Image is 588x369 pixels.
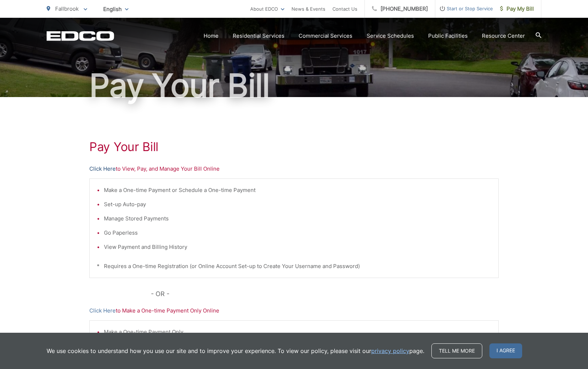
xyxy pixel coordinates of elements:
a: About EDCO [250,5,284,13]
p: to Make a One-time Payment Only Online [89,306,499,315]
h1: Pay Your Bill [89,140,499,154]
a: Contact Us [332,5,357,13]
span: English [98,3,134,15]
a: Resource Center [482,32,525,40]
a: Public Facilities [428,32,468,40]
span: I agree [489,343,522,358]
p: - OR - [151,289,499,299]
a: Click Here [89,306,116,315]
li: Go Paperless [104,229,491,237]
span: Fallbrook [55,5,79,12]
p: * Requires a One-time Registration (or Online Account Set-up to Create Your Username and Password) [97,262,491,271]
a: Home [204,32,219,40]
a: EDCD logo. Return to the homepage. [47,31,114,41]
a: privacy policy [371,347,409,355]
p: to View, Pay, and Manage Your Bill Online [89,165,499,173]
li: View Payment and Billing History [104,243,491,251]
a: Click Here [89,165,116,173]
a: Tell me more [431,343,482,358]
li: Manage Stored Payments [104,214,491,223]
h1: Pay Your Bill [47,68,541,103]
p: We use cookies to understand how you use our site and to improve your experience. To view our pol... [47,347,424,355]
a: Service Schedules [367,32,414,40]
a: Residential Services [233,32,284,40]
li: Make a One-time Payment Only [104,328,491,336]
a: News & Events [292,5,325,13]
li: Make a One-time Payment or Schedule a One-time Payment [104,186,491,194]
li: Set-up Auto-pay [104,200,491,209]
span: Pay My Bill [500,5,534,13]
a: Commercial Services [299,32,352,40]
